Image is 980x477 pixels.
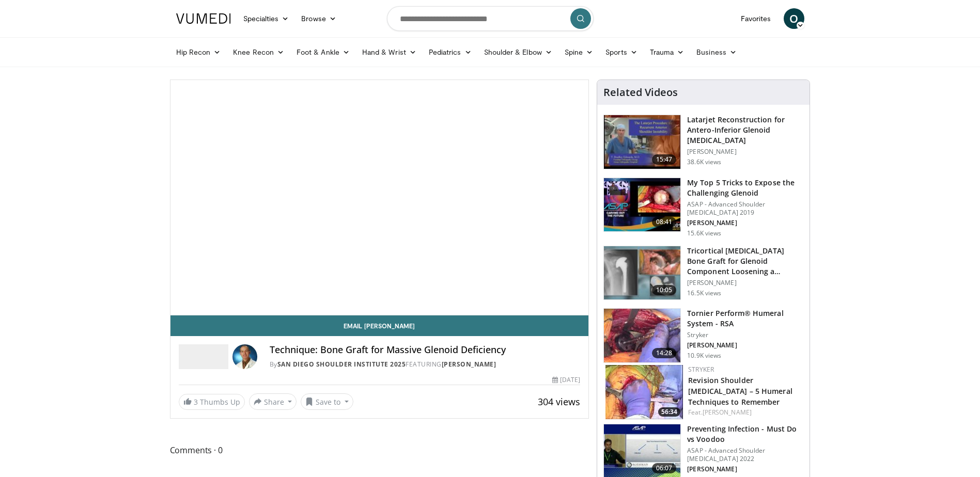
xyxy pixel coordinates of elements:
a: O [784,8,804,29]
p: [PERSON_NAME] [687,219,803,227]
button: Save to [301,393,353,410]
a: Specialties [237,8,295,29]
div: [DATE] [552,375,580,385]
img: San Diego Shoulder Institute 2025 [179,344,228,369]
p: 15.6K views [687,229,721,237]
p: [PERSON_NAME] [687,279,803,287]
button: Share [249,393,297,410]
h4: Technique: Bone Graft for Massive Glenoid Deficiency [270,344,581,356]
a: 14:28 Tornier Perform® Humeral System - RSA Stryker [PERSON_NAME] 10.9K views [603,308,803,363]
a: [PERSON_NAME] [442,360,496,369]
span: 3 [194,397,198,407]
span: 56:34 [658,407,680,417]
a: Sports [599,42,644,62]
h3: My Top 5 Tricks to Expose the Challenging Glenoid [687,178,803,198]
a: Trauma [644,42,691,62]
video-js: Video Player [170,80,589,315]
a: Revision Shoulder [MEDICAL_DATA] – 5 Humeral Techniques to Remember [688,375,792,407]
input: Search topics, interventions [387,6,594,31]
p: 16.5K views [687,289,721,297]
a: Knee Recon [227,42,290,62]
p: ASAP - Advanced Shoulder [MEDICAL_DATA] 2019 [687,200,803,217]
span: 10:05 [652,285,677,295]
img: 13e13d31-afdc-4990-acd0-658823837d7a.150x105_q85_crop-smart_upscale.jpg [605,365,683,419]
span: 08:41 [652,217,677,227]
p: Stryker [687,331,803,339]
img: VuMedi Logo [176,13,231,24]
a: 10:05 Tricortical [MEDICAL_DATA] Bone Graft for Glenoid Component Loosening a… [PERSON_NAME] 16.5... [603,246,803,300]
p: [PERSON_NAME] [687,465,803,473]
img: Avatar [232,344,257,369]
a: Hand & Wrist [356,42,423,62]
h3: Tricortical [MEDICAL_DATA] Bone Graft for Glenoid Component Loosening a… [687,246,803,277]
a: Favorites [735,8,777,29]
h4: Related Videos [603,86,678,99]
a: Spine [558,42,599,62]
h3: Tornier Perform® Humeral System - RSA [687,308,803,329]
h3: Preventing Infection - Must Do vs Voodoo [687,424,803,444]
a: Browse [295,8,343,29]
p: [PERSON_NAME] [687,341,803,349]
a: 15:47 Latarjet Reconstruction for Antero-Inferior Glenoid [MEDICAL_DATA] [PERSON_NAME] 38.6K views [603,115,803,169]
p: 38.6K views [687,158,721,166]
p: 10.9K views [687,352,721,360]
a: 56:34 [605,365,683,419]
p: ASAP - Advanced Shoulder [MEDICAL_DATA] 2022 [687,447,803,463]
span: 14:28 [652,348,677,358]
a: [PERSON_NAME] [703,408,752,417]
a: Stryker [688,365,714,374]
img: b61a968a-1fa8-450f-8774-24c9f99181bb.150x105_q85_crop-smart_upscale.jpg [604,178,680,232]
a: 3 Thumbs Up [179,394,245,410]
a: San Diego Shoulder Institute 2025 [277,360,406,369]
a: Foot & Ankle [290,42,356,62]
a: Pediatrics [423,42,478,62]
span: 304 views [538,395,580,408]
a: Shoulder & Elbow [478,42,558,62]
span: 06:07 [652,463,677,473]
p: [PERSON_NAME] [687,148,803,156]
img: c16ff475-65df-4a30-84a2-4b6c3a19e2c7.150x105_q85_crop-smart_upscale.jpg [604,309,680,362]
a: 08:41 My Top 5 Tricks to Expose the Challenging Glenoid ASAP - Advanced Shoulder [MEDICAL_DATA] 2... [603,178,803,237]
span: 15:47 [652,154,677,165]
span: Comments 0 [170,443,589,457]
a: Hip Recon [170,42,227,62]
img: 54195_0000_3.png.150x105_q85_crop-smart_upscale.jpg [604,246,680,300]
a: Email [PERSON_NAME] [170,315,589,336]
a: Business [690,42,743,62]
img: 38708_0000_3.png.150x105_q85_crop-smart_upscale.jpg [604,115,680,169]
div: By FEATURING [270,360,581,369]
h3: Latarjet Reconstruction for Antero-Inferior Glenoid [MEDICAL_DATA] [687,115,803,146]
div: Feat. [688,408,801,417]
